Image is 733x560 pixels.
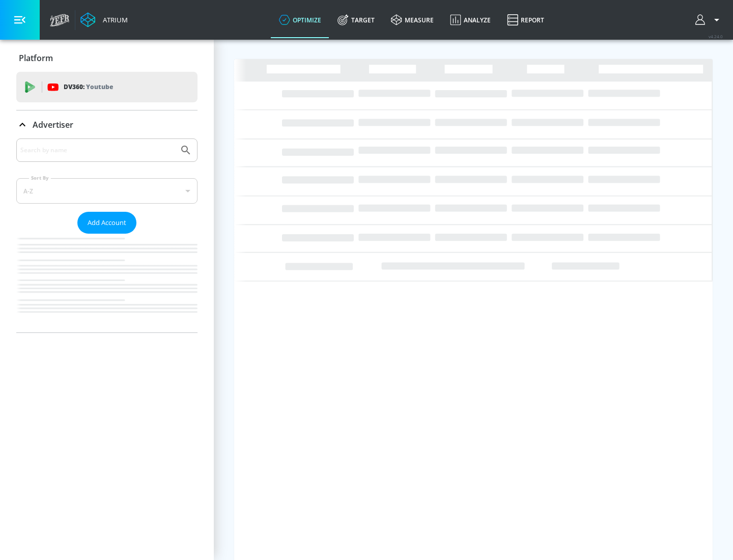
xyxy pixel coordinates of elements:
div: DV360: Youtube [16,72,198,102]
button: Add Account [77,212,136,234]
a: Atrium [80,12,128,27]
a: measure [383,2,442,38]
span: v 4.24.0 [709,34,723,39]
p: Advertiser [33,119,73,130]
a: Analyze [442,2,499,38]
div: A-Z [16,178,198,204]
p: DV360: [64,81,113,93]
nav: list of Advertiser [16,234,198,332]
div: Advertiser [16,138,198,332]
a: Report [499,2,552,38]
div: Platform [16,44,198,72]
p: Platform [19,52,53,64]
a: Target [329,2,383,38]
a: optimize [271,2,329,38]
label: Sort By [29,175,51,181]
span: Add Account [88,217,126,229]
p: Youtube [86,81,113,92]
div: Advertiser [16,110,198,139]
div: Atrium [99,15,128,24]
input: Search by name [20,144,175,157]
